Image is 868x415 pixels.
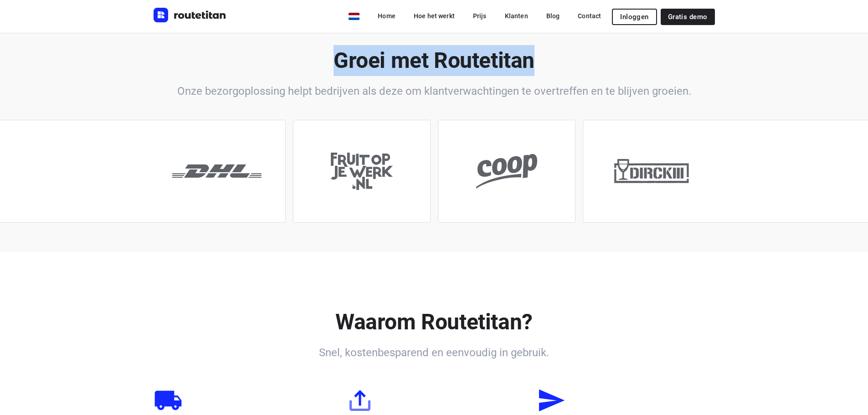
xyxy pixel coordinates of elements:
b: Groei met Routetitan [334,47,534,73]
a: Home [370,8,403,24]
a: Klanten [498,8,535,24]
a: Prijs [466,8,494,24]
a: Hoe het werkt [406,8,462,24]
img: Routetitan logo [154,8,226,22]
a: Blog [539,8,567,24]
img: coop [476,154,537,189]
a: Gratis demo [661,9,715,25]
img: dhl [172,164,262,178]
button: Inloggen [612,9,657,25]
h6: Onze bezorgoplossing helpt bedrijven als deze om klantverwachtingen te overtreffen en te blijven ... [154,83,715,99]
span: Inloggen [620,13,648,20]
h6: Snel, kostenbesparend en eenvoudig in gebruik. [154,345,715,360]
img: fopj [331,153,393,190]
a: Contact [570,8,608,24]
img: dirckiii [614,159,689,184]
span: Gratis demo [668,13,708,20]
b: Waarom Routetitan? [335,309,533,335]
a: Routetitan [154,8,226,25]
